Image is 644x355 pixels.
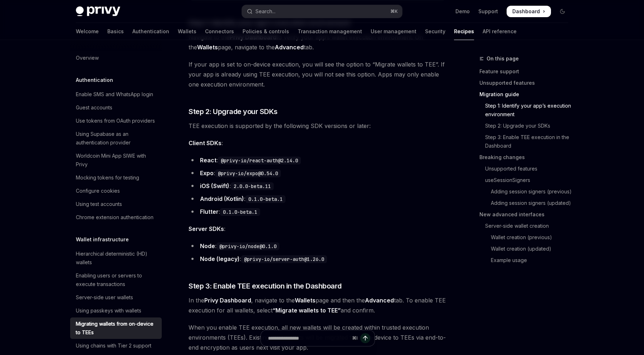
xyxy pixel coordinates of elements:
[76,293,133,302] div: Server-side user wallets
[70,339,162,352] a: Using chains with Tier 2 support
[189,322,447,352] span: When you enable TEE execution, all new wallets will be created within trusted execution environme...
[487,54,519,63] span: On this page
[507,6,551,17] a: Dashboard
[557,6,568,17] button: Toggle dark mode
[371,23,416,40] a: User management
[189,32,447,52] span: Navigate to the to verify your app’s wallet execution environment. On the page, navigate to the tab.
[200,255,240,262] strong: Node (legacy)
[478,8,498,15] a: Support
[479,209,574,220] a: New advanced interfaces
[241,255,327,263] code: @privy-io/server-auth@1.26.0
[70,317,162,339] a: Migrating wallets from on-device to TEEs
[390,9,398,14] span: ⌘ K
[70,269,162,291] a: Enabling users or servers to execute transactions
[76,235,129,244] h5: Wallet infrastructure
[479,132,574,152] a: Step 3: Enable TEE execution in the Dashboard
[107,23,124,40] a: Basics
[76,117,155,125] div: Use tokens from OAuth providers
[70,291,162,304] a: Server-side user wallets
[454,23,474,40] a: Recipes
[479,89,574,100] a: Migration guide
[70,51,162,64] a: Overview
[295,297,316,304] strong: Wallets
[76,200,122,208] div: Using test accounts
[298,23,362,40] a: Transaction management
[189,241,447,251] li: :
[483,23,517,40] a: API reference
[479,77,574,89] a: Unsupported features
[76,103,112,112] div: Guest accounts
[242,5,402,18] button: Open search
[200,169,214,177] strong: Expo
[425,23,445,40] a: Security
[479,174,574,186] a: useSessionSigners
[189,194,447,204] li: :
[231,182,274,190] code: 2.0.0-beta.11
[479,220,574,232] a: Server-side wallet creation
[76,250,157,267] div: Hierarchical deterministic (HD) wallets
[76,23,99,40] a: Welcome
[189,225,224,232] strong: Server SDKs
[204,297,251,304] a: Privy Dashboard
[200,157,216,164] strong: React
[479,197,574,209] a: Adding session signers (updated)
[275,44,304,51] strong: Advanced
[76,76,113,84] h5: Authentication
[273,307,341,314] strong: “Migrate wallets to TEE”
[216,242,279,250] code: @privy-io/node@0.1.0
[479,120,574,132] a: Step 2: Upgrade your SDKs
[220,208,260,216] code: 0.1.0-beta.1
[189,155,447,165] li: :
[455,8,470,15] a: Demo
[70,247,162,269] a: Hierarchical deterministic (HD) wallets
[479,66,574,77] a: Feature support
[215,169,281,177] code: @privy-io/expo@0.54.0
[70,114,162,127] a: Use tokens from OAuth providers
[479,163,574,174] a: Unsupported features
[76,54,99,62] div: Overview
[189,295,447,315] span: In the , navigate to the page and then the tab. To enable TEE execution for all wallets, select a...
[189,224,447,234] span: :
[200,242,215,250] strong: Node
[243,23,289,40] a: Policies & controls
[76,306,141,315] div: Using passkeys with wallets
[70,184,162,197] a: Configure cookies
[70,101,162,114] a: Guest accounts
[200,195,244,202] strong: Android (Kotlin)
[189,138,447,148] span: :
[70,149,162,171] a: Worldcoin Mini App SIWE with Privy
[76,173,139,182] div: Mocking tokens for testing
[479,152,574,163] a: Breaking changes
[76,6,120,16] img: dark logo
[70,88,162,101] a: Enable SMS and WhatsApp login
[189,168,447,178] li: :
[70,171,162,184] a: Mocking tokens for testing
[365,297,394,304] strong: Advanced
[70,211,162,224] a: Chrome extension authentication
[230,34,277,41] a: Privy Dashboard
[189,281,342,291] span: Step 3: Enable TEE execution in the Dashboard
[189,207,447,217] li: :
[268,330,349,346] input: Ask a question...
[76,320,157,337] div: Migrating wallets from on-device to TEEs
[76,152,157,169] div: Worldcoin Mini App SIWE with Privy
[70,198,162,211] a: Using test accounts
[189,254,447,264] li: :
[132,23,169,40] a: Authentication
[200,182,229,189] strong: iOS (Swift)
[245,195,286,203] code: 0.1.0-beta.1
[197,44,218,51] strong: Wallets
[479,243,574,255] a: Wallet creation (updated)
[479,255,574,266] a: Example usage
[479,100,574,120] a: Step 1: Identify your app’s execution environment
[76,187,120,195] div: Configure cookies
[479,186,574,197] a: Adding session signers (previous)
[189,107,278,117] span: Step 2: Upgrade your SDKs
[479,232,574,243] a: Wallet creation (previous)
[76,90,153,99] div: Enable SMS and WhatsApp login
[512,8,540,15] span: Dashboard
[76,130,157,147] div: Using Supabase as an authentication provider
[360,333,370,343] button: Send message
[189,59,447,89] span: If your app is set to on-device execution, you will see the option to “Migrate wallets to TEE”. I...
[205,23,234,40] a: Connectors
